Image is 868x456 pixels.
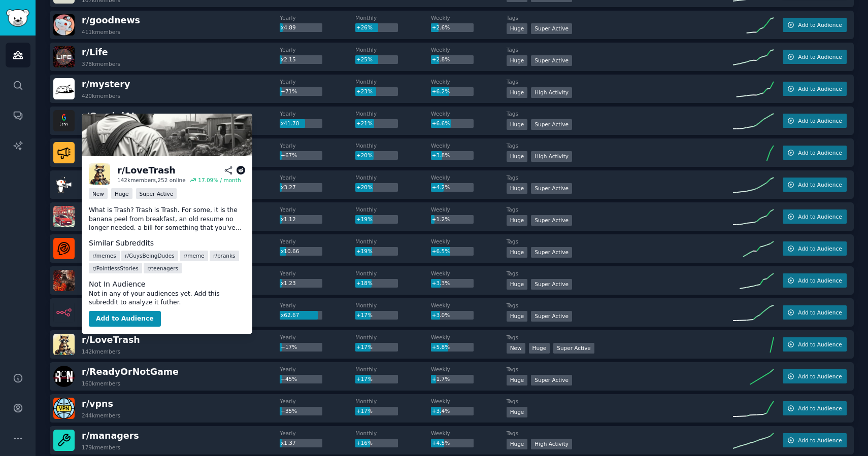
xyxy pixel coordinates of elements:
[507,270,733,277] dt: Tags
[281,344,297,350] span: +17%
[531,183,572,194] div: Super Active
[82,380,120,387] div: 160k members
[507,366,733,373] dt: Tags
[53,430,75,451] img: managers
[431,14,507,21] dt: Weekly
[432,216,450,222] span: +1.2%
[356,184,373,190] span: +20%
[356,408,373,414] span: +17%
[136,188,177,199] div: Super Active
[431,78,507,85] dt: Weekly
[531,375,572,385] div: Super Active
[355,142,431,149] dt: Monthly
[82,444,120,451] div: 179k members
[53,334,75,355] img: LoveTrash
[432,344,450,350] span: +5.8%
[432,280,450,286] span: +3.3%
[111,188,132,199] div: Huge
[356,152,373,158] span: +20%
[531,55,572,66] div: Super Active
[798,405,842,412] span: Add to Audience
[431,334,507,341] dt: Weekly
[798,309,842,316] span: Add to Audience
[356,120,373,126] span: +21%
[783,178,847,192] button: Add to Audience
[53,14,75,36] img: goodnews
[53,174,75,195] img: freelance_forhire
[356,88,373,94] span: +23%
[507,279,528,290] div: Huge
[798,21,842,28] span: Add to Audience
[280,430,355,437] dt: Yearly
[431,174,507,181] dt: Weekly
[280,174,355,181] dt: Yearly
[355,302,431,309] dt: Monthly
[82,60,120,67] div: 378k members
[507,78,733,85] dt: Tags
[53,206,75,227] img: doordash
[798,373,842,380] span: Add to Audience
[432,120,450,126] span: +6.6%
[531,87,572,98] div: High Activity
[280,366,355,373] dt: Yearly
[531,247,572,258] div: Super Active
[783,305,847,320] button: Add to Audience
[507,407,528,417] div: Huge
[355,46,431,53] dt: Monthly
[281,88,297,94] span: +71%
[356,344,373,350] span: +17%
[281,152,297,158] span: +67%
[355,238,431,245] dt: Monthly
[783,18,847,32] button: Add to Audience
[798,277,842,284] span: Add to Audience
[783,146,847,160] button: Add to Audience
[117,164,176,177] div: r/ LoveTrash
[783,114,847,128] button: Add to Audience
[783,209,847,224] button: Add to Audience
[117,177,186,184] div: 142k members, 252 online
[432,248,450,254] span: +6.5%
[507,87,528,98] div: Huge
[89,311,161,327] button: Add to Audience
[53,270,75,291] img: Piratefolk
[431,110,507,117] dt: Weekly
[6,9,29,27] img: GummySearch logo
[53,302,75,323] img: n8n
[798,245,842,252] span: Add to Audience
[507,238,733,245] dt: Tags
[432,376,450,382] span: +1.7%
[783,82,847,96] button: Add to Audience
[89,290,245,307] dd: Not in any of your audiences yet. Add this subreddit to analyze it futher.
[507,334,733,341] dt: Tags
[356,440,373,446] span: +16%
[82,47,108,57] span: r/ Life
[82,335,140,345] span: r/ LoveTrash
[280,206,355,213] dt: Yearly
[82,15,140,25] span: r/ goodnews
[432,184,450,190] span: +4.2%
[355,174,431,181] dt: Monthly
[507,23,528,34] div: Huge
[281,184,296,190] span: x3.27
[125,252,175,259] span: r/ GuysBeingDudes
[355,78,431,85] dt: Monthly
[531,119,572,130] div: Super Active
[89,279,245,290] dt: Not In Audience
[53,238,75,259] img: AskBrits
[92,265,139,272] span: r/ PointlessStories
[798,213,842,220] span: Add to Audience
[213,252,235,259] span: r/ pranks
[531,279,572,290] div: Super Active
[280,14,355,21] dt: Yearly
[507,46,733,53] dt: Tags
[431,206,507,213] dt: Weekly
[82,367,179,377] span: r/ ReadyOrNotGame
[82,431,139,441] span: r/ managers
[355,366,431,373] dt: Monthly
[53,366,75,387] img: ReadyOrNotGame
[281,56,296,62] span: x2.15
[355,14,431,21] dt: Monthly
[798,149,842,156] span: Add to Audience
[82,111,135,121] span: r/ GeminiAI
[280,398,355,405] dt: Yearly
